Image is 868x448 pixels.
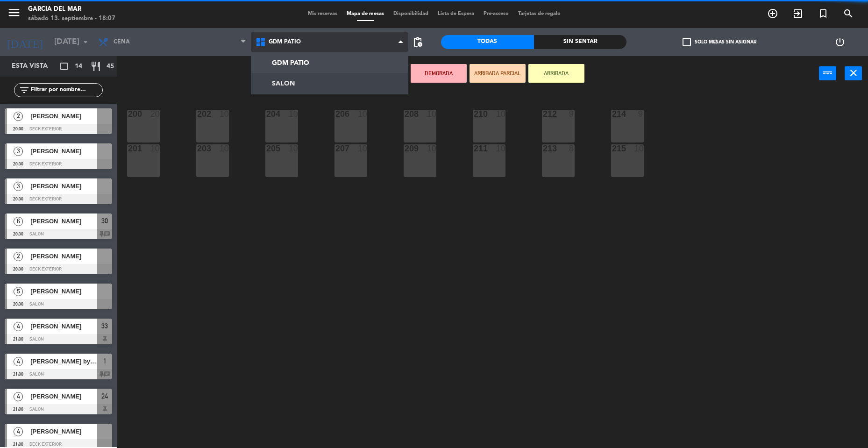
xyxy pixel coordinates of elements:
i: power_input [822,67,833,78]
span: [PERSON_NAME] [30,286,97,296]
div: 20 [150,110,160,118]
button: menu [7,6,21,23]
div: 9 [569,110,575,118]
button: power_input [819,66,836,80]
span: 6 [14,217,23,226]
span: 4 [14,427,23,436]
i: search [843,8,854,19]
span: 4 [14,357,23,366]
div: 209 [405,144,405,153]
span: [PERSON_NAME] [30,181,97,191]
div: 10 [220,144,229,153]
span: GDM PATIO [269,39,301,45]
span: 4 [14,392,23,401]
button: ARRIBADA PARCIAL [470,64,526,83]
span: pending_actions [412,36,423,48]
span: 33 [101,320,108,332]
span: 1 [103,356,107,367]
span: Tarjetas de regalo [513,11,565,16]
div: 10 [496,144,505,153]
span: Cena [114,39,130,45]
i: restaurant [90,61,101,72]
div: 10 [427,144,436,153]
div: 10 [220,110,229,118]
div: Esta vista [5,61,67,72]
div: 200 [128,110,128,118]
a: GDM PATIO [251,53,408,73]
div: 202 [197,110,198,118]
i: crop_square [58,61,70,72]
label: Solo mesas sin asignar [683,38,756,46]
div: 201 [128,144,128,153]
span: Disponibilidad [389,11,433,16]
button: DEMORADA [411,64,467,83]
div: 10 [358,144,367,153]
span: 3 [14,147,23,156]
i: menu [7,6,21,20]
span: 3 [14,182,23,191]
i: close [848,67,859,78]
div: 10 [634,144,644,153]
span: 2 [14,112,23,121]
div: 10 [496,110,505,118]
i: exit_to_app [792,8,804,19]
div: 10 [150,144,160,153]
div: 212 [543,110,543,118]
span: 14 [75,61,82,72]
span: [PERSON_NAME] by [PERSON_NAME] [30,356,97,366]
div: 9 [638,110,644,118]
span: 45 [107,61,114,72]
div: 213 [543,144,543,153]
span: [PERSON_NAME] [30,321,97,331]
div: 215 [612,144,612,153]
i: filter_list [19,85,30,96]
span: 5 [14,287,23,296]
i: turned_in_not [818,8,829,19]
button: ARRIBADA [528,64,584,83]
div: Todas [441,35,534,49]
div: 10 [289,110,298,118]
span: 2 [14,252,23,261]
span: Lista de Espera [433,11,479,16]
div: 214 [612,110,612,118]
div: 206 [335,110,336,118]
span: Mis reservas [303,11,342,16]
span: [PERSON_NAME] [30,427,97,436]
div: 208 [405,110,405,118]
div: 10 [427,110,436,118]
div: sábado 13. septiembre - 18:07 [28,14,115,23]
span: [PERSON_NAME] [30,251,97,261]
span: Mapa de mesas [342,11,389,16]
div: 203 [197,144,198,153]
button: close [845,66,862,80]
i: arrow_drop_down [80,36,91,48]
span: 24 [101,391,108,402]
span: check_box_outline_blank [683,38,691,46]
div: Garcia del Mar [28,5,115,14]
i: add_circle_outline [767,8,778,19]
span: [PERSON_NAME] [30,391,97,401]
div: 10 [289,144,298,153]
span: [PERSON_NAME] [30,111,97,121]
div: Sin sentar [534,35,627,49]
span: [PERSON_NAME] [30,216,97,226]
input: Filtrar por nombre... [30,85,102,95]
i: power_settings_new [834,36,846,48]
a: SALON [251,73,408,94]
div: 207 [335,144,336,153]
div: 10 [358,110,367,118]
span: Pre-acceso [479,11,513,16]
span: 30 [101,215,108,227]
span: [PERSON_NAME] [30,146,97,156]
span: 4 [14,322,23,331]
div: 8 [569,144,575,153]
